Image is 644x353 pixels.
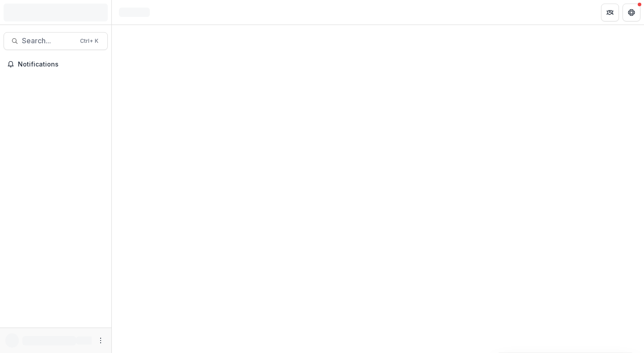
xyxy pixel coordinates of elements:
[115,6,153,19] nav: breadcrumb
[78,36,100,46] div: Ctrl + K
[601,4,619,21] button: Partners
[18,61,104,68] span: Notifications
[4,57,108,71] button: Notifications
[22,37,75,45] span: Search...
[4,32,108,50] button: Search...
[95,335,106,346] button: More
[623,4,640,21] button: Get Help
